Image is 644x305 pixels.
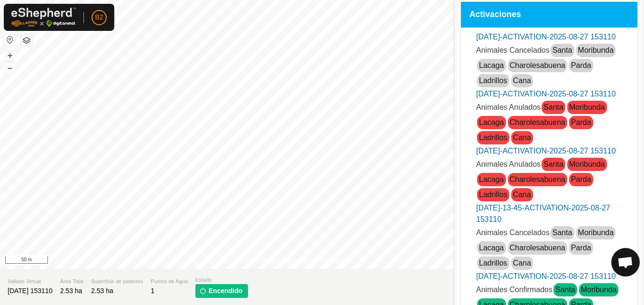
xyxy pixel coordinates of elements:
span: Animales Anulados [476,103,541,111]
a: Moribunda [578,46,614,54]
a: Ladrillos [479,259,507,267]
a: Santa [552,229,572,237]
span: Encendido [209,286,243,296]
a: Cana [513,191,531,199]
button: Restablecer Mapa [4,34,16,46]
span: Estado [195,276,248,284]
span: 2.53 ha [91,287,113,295]
button: Capas del Mapa [21,35,32,46]
span: Superficie de pastoreo [91,277,143,286]
a: Santa [555,286,575,294]
a: [DATE]-ACTIVATION-2025-08-27 153110 [476,90,616,98]
a: Contáctenos [320,257,352,265]
a: Santa [543,160,563,168]
a: Moribunda [581,286,617,294]
a: Moribunda [578,229,614,237]
a: Parda [571,118,591,126]
a: Lacaga [479,61,504,69]
a: Lacaga [479,118,504,126]
a: [DATE]-ACTIVATION-2025-08-27 153110 [476,33,616,41]
img: encender [199,287,207,295]
span: Animales Anulados [476,160,541,168]
button: – [4,62,16,74]
a: Lacaga [479,244,504,252]
a: Charolesabuena [510,61,565,69]
a: Cana [513,76,531,85]
a: Ladrillos [479,76,507,85]
div: Chat abierto [611,248,640,276]
span: Vallado Virtual [8,277,53,286]
span: Activaciones [469,10,521,19]
a: Lacaga [479,175,504,183]
span: Puntos de Agua [151,277,188,286]
a: Parda [571,61,591,69]
a: [DATE]-ACTIVATION-2025-08-27 153110 [476,147,616,155]
a: [DATE]-13-45-ACTIVATION-2025-08-27 153110 [476,204,610,223]
span: Animales Cancelados [476,229,550,237]
span: B2 [95,12,103,22]
button: + [4,50,16,61]
a: Cana [513,133,531,142]
span: 1 [151,287,155,295]
a: Santa [543,103,563,111]
a: Charolesabuena [510,175,565,183]
a: Cana [513,259,531,267]
span: Área Total [60,277,83,286]
a: [DATE]-ACTIVATION-2025-08-27 153110 [476,272,616,280]
a: Ladrillos [479,191,507,199]
a: Política de Privacidad [254,257,309,265]
a: Parda [571,175,591,183]
a: Parda [571,244,591,252]
a: Santa [552,46,572,54]
span: [DATE] 153110 [8,287,53,295]
a: Ladrillos [479,133,507,142]
span: 2.53 ha [60,287,83,295]
a: Moribunda [569,160,605,168]
a: Charolesabuena [510,118,565,126]
span: Animales Cancelados [476,46,550,54]
a: Charolesabuena [510,244,565,252]
a: Moribunda [569,103,605,111]
img: Logo Gallagher [11,8,76,27]
span: Animales Confirmados [476,286,552,294]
